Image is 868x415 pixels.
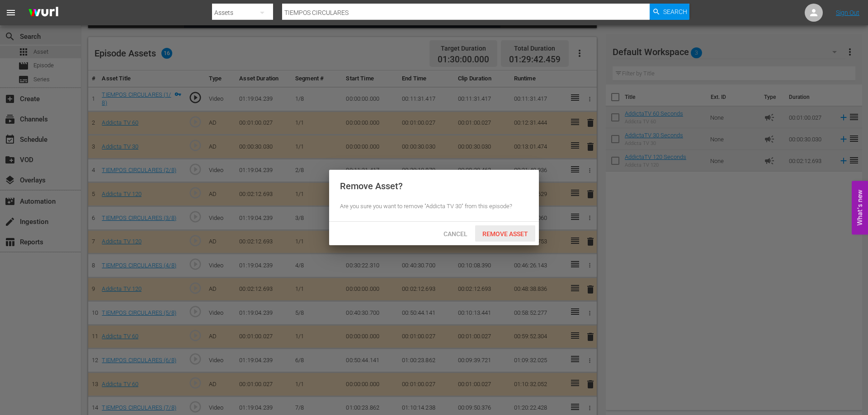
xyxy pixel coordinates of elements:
span: Cancel [436,230,475,238]
button: Open Feedback Widget [852,181,868,234]
span: Search [663,4,687,20]
button: Remove Asset [475,225,535,242]
span: menu [5,7,16,18]
button: Search [650,4,689,20]
div: Are you sure you want to remove "Addicta TV 30" from this episode? [340,202,528,211]
div: Remove Asset? [340,181,403,191]
button: Cancel [435,225,475,242]
span: Remove Asset [475,230,535,238]
a: Sign Out [836,9,859,16]
img: ans4CAIJ8jUAAAAAAAAAAAAAAAAAAAAAAAAgQb4GAAAAAAAAAAAAAAAAAAAAAAAAJMjXAAAAAAAAAAAAAAAAAAAAAAAAgAT5G... [22,2,65,23]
